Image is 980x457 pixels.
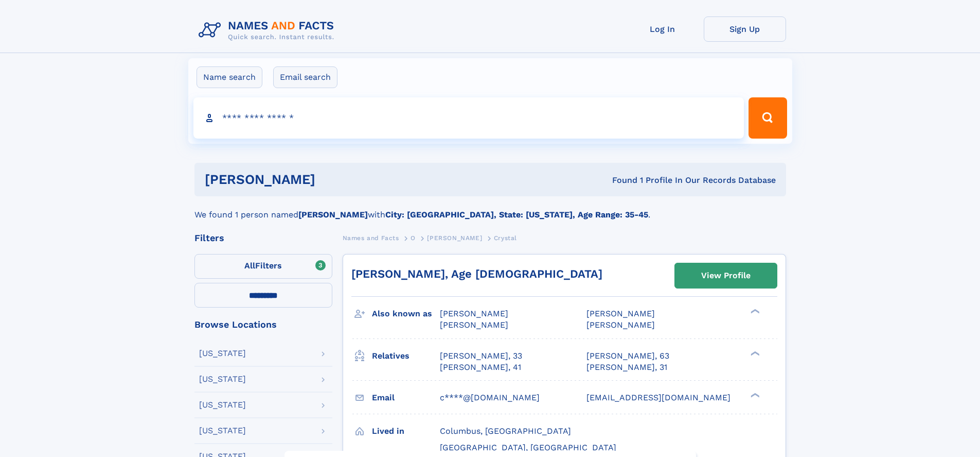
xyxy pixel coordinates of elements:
[194,254,332,279] label: Filters
[464,175,776,186] div: Found 1 Profile In Our Records Database
[749,97,787,139] button: Search Button
[494,234,517,242] span: Crystal
[194,320,332,329] div: Browse Locations
[197,66,262,88] label: Name search
[199,401,246,409] div: [US_STATE]
[704,16,786,42] a: Sign Up
[372,305,440,323] h3: Also known as
[411,234,416,242] span: O
[351,267,602,280] a: [PERSON_NAME], Age [DEMOGRAPHIC_DATA]
[199,427,246,435] div: [US_STATE]
[440,362,521,373] a: [PERSON_NAME], 41
[244,261,255,270] span: All
[440,426,571,436] span: Columbus, [GEOGRAPHIC_DATA]
[440,309,508,318] span: [PERSON_NAME]
[748,350,760,357] div: ❯
[193,97,744,139] input: search input
[199,349,246,358] div: [US_STATE]
[385,210,648,219] b: City: [GEOGRAPHIC_DATA], State: [US_STATE], Age Range: 35-45
[273,66,337,88] label: Email search
[748,308,760,315] div: ❯
[427,231,482,244] a: [PERSON_NAME]
[194,16,343,44] img: Logo Names and Facts
[372,347,440,365] h3: Relatives
[675,263,777,288] a: View Profile
[199,375,246,383] div: [US_STATE]
[343,231,399,244] a: Names and Facts
[194,196,786,221] div: We found 1 person named with .
[372,422,440,440] h3: Lived in
[427,234,482,242] span: [PERSON_NAME]
[440,443,616,452] span: [GEOGRAPHIC_DATA], [GEOGRAPHIC_DATA]
[372,389,440,407] h3: Email
[411,231,416,244] a: O
[194,233,332,243] div: Filters
[586,362,667,373] a: [PERSON_NAME], 31
[701,264,751,287] div: View Profile
[748,392,760,398] div: ❯
[586,320,655,330] span: [PERSON_NAME]
[440,350,522,362] a: [PERSON_NAME], 33
[205,173,464,186] h1: [PERSON_NAME]
[586,309,655,318] span: [PERSON_NAME]
[586,350,669,362] a: [PERSON_NAME], 63
[621,16,704,42] a: Log In
[586,393,730,402] span: [EMAIL_ADDRESS][DOMAIN_NAME]
[298,210,368,219] b: [PERSON_NAME]
[440,320,508,330] span: [PERSON_NAME]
